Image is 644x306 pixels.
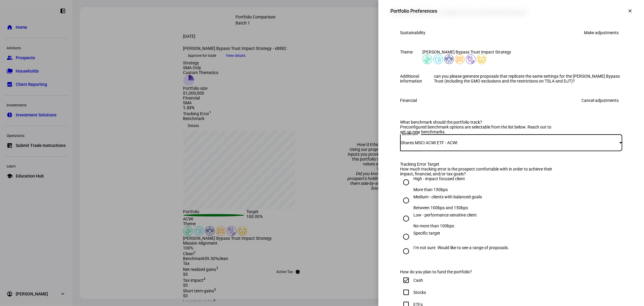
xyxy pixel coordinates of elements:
[413,278,423,283] div: Cash
[466,54,476,64] img: poverty.colored.svg
[413,176,465,181] div: High - impact focused client
[413,290,426,295] div: Stocks
[477,54,486,64] img: corporateEthics.custom.svg
[400,98,417,103] div: Financial
[400,50,413,54] div: Theme
[422,54,432,64] img: climateChange.colored.svg
[400,125,556,134] div: Preconfigured benchmark options are selectable from the list below. Reach out to set up new bench...
[422,50,511,54] div: [PERSON_NAME] Bypass Trust Impact Strategy
[390,8,437,14] div: Portfolio Preferences
[400,74,424,83] div: Additional information
[413,245,509,250] div: I’m not sure. Would like to see a range of proposals.
[413,187,465,192] div: More than 150bps
[627,8,633,14] mat-icon: clear
[444,54,454,64] img: humanRights.colored.svg
[434,74,622,83] div: can you please generate proposals that replicate the same settings for the [PERSON_NAME] Bypass T...
[413,194,482,199] div: Medium - clients with balanced goals
[433,54,443,64] img: healthWellness.colored.svg
[400,30,425,35] div: Sustainability
[400,120,556,125] div: What benchmark should the portfolio track?
[400,140,457,145] span: iShares MSCI ACWI ETF - ACWI
[413,231,440,236] div: Specific target
[413,223,477,228] div: No more than 100bps
[580,28,622,37] a: Make adjustments
[400,269,556,274] div: How do you plan to fund the portfolio?
[402,132,418,136] mat-label: Benchmark
[400,167,556,176] div: How much tracking error is the prospect comfortable with in order to achieve their impact, financ...
[413,205,482,210] div: Between 100bps and 150bps
[578,96,622,105] a: Cancel adjustments
[455,54,465,64] img: lgbtqJustice.colored.svg
[413,213,477,217] div: Low - performance sensitive client
[400,162,556,167] div: Tracking Error Target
